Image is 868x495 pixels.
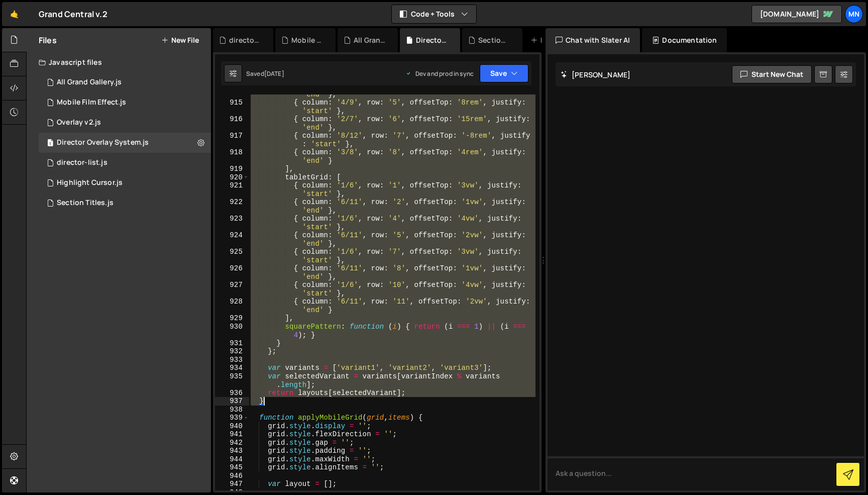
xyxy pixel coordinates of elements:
div: 947 [215,480,249,488]
span: 1 [47,140,53,148]
div: 940 [215,422,249,431]
div: Highlight Cursor.js [57,178,123,187]
div: 916 [215,115,249,132]
a: [DOMAIN_NAME] [751,5,842,23]
div: 943 [215,447,249,455]
div: 15298/43117.js [39,173,211,193]
div: All Grand Gallery.js [57,78,122,87]
button: Start new chat [732,65,812,83]
button: New File [161,36,199,44]
div: 15298/45944.js [39,113,211,133]
div: 939 [215,414,249,422]
div: [DATE] [264,69,284,78]
div: Documentation [642,28,727,52]
div: 938 [215,406,249,414]
div: 919 [215,165,249,173]
div: 921 [215,181,249,198]
div: All Grand Gallery.js [354,35,386,45]
div: 926 [215,264,249,281]
div: 922 [215,198,249,215]
div: Mobile Film Effect.js [291,35,323,45]
div: 936 [215,389,249,398]
div: 931 [215,339,249,348]
div: New File [530,35,573,45]
div: Chat with Slater AI [546,28,640,52]
div: 15298/47702.js [39,92,211,113]
a: MN [845,5,863,23]
div: 928 [215,298,249,314]
div: 941 [215,430,249,439]
div: 944 [215,455,249,464]
div: 15298/42891.js [39,133,211,153]
div: 935 [215,372,249,389]
button: Code + Tools [392,5,476,23]
div: 930 [215,323,249,339]
div: Section Titles.js [57,199,114,208]
button: Save [480,64,528,82]
div: 918 [215,148,249,165]
div: Dev and prod in sync [405,69,474,78]
div: Director Overlay System.js [57,138,149,147]
div: Section Titles.js [478,35,510,45]
div: Saved [246,69,284,78]
div: 937 [215,397,249,406]
div: Grand Central v.2 [39,8,107,20]
div: 915 [215,98,249,115]
div: 923 [215,215,249,231]
div: 917 [215,132,249,148]
div: 945 [215,463,249,472]
div: Director Overlay System.js [416,35,448,45]
div: 920 [215,173,249,182]
div: 15298/40379.js [39,153,211,173]
div: director-list.js [229,35,261,45]
div: 924 [215,231,249,248]
a: 🤙 [2,2,27,26]
div: 946 [215,472,249,480]
div: 942 [215,439,249,447]
div: 15298/40223.js [39,193,211,213]
div: 925 [215,248,249,264]
div: 929 [215,314,249,323]
div: 934 [215,364,249,372]
div: 15298/43578.js [39,72,211,92]
h2: Files [39,35,57,46]
div: Overlay v2.js [57,118,101,127]
div: Mobile Film Effect.js [57,98,126,107]
div: 927 [215,281,249,298]
div: 932 [215,347,249,356]
h2: [PERSON_NAME] [561,70,630,79]
div: Javascript files [27,52,211,72]
div: director-list.js [57,158,107,167]
div: 933 [215,356,249,364]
